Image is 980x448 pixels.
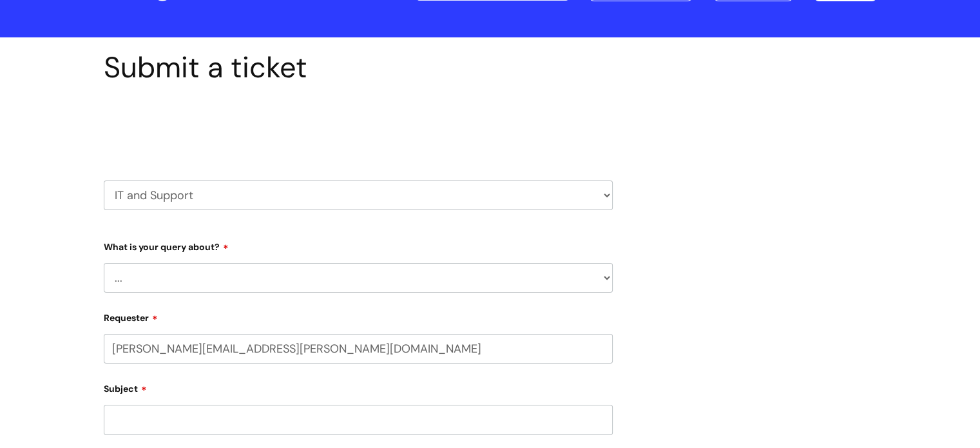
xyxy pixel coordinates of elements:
h1: Submit a ticket [104,50,613,85]
label: Requester [104,308,613,324]
h2: Select issue type [104,115,613,139]
input: Email [104,334,613,364]
label: Subject [104,379,613,394]
label: What is your query about? [104,237,613,253]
